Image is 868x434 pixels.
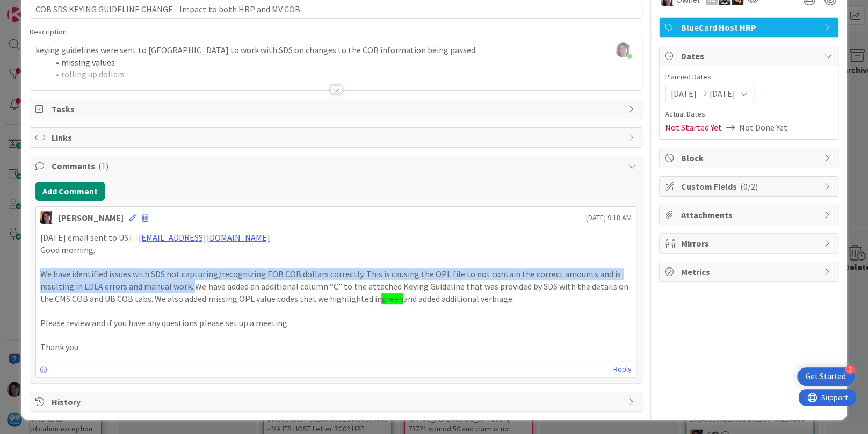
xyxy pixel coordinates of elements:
div: 3 [845,365,855,374]
span: [DATE] [671,87,697,100]
span: Actual Dates [665,108,833,120]
span: Custom Fields [681,180,819,193]
p: keying guidelines were sent to [GEOGRAPHIC_DATA] to work with SDS on changes to the COB informati... [35,44,636,56]
span: [DATE] [710,87,735,100]
a: [EMAIL_ADDRESS][DOMAIN_NAME] [139,232,270,243]
span: Mirrors [681,237,819,250]
span: Not Started Yet [665,121,722,134]
span: green [381,293,403,304]
span: Not Done Yet [739,121,787,134]
div: Get Started [806,371,846,382]
span: History [52,395,622,408]
span: Description [30,27,67,37]
span: Tasks [52,103,622,115]
span: Dates [681,49,819,62]
p: Please review and if you have any questions please set up a meeting. [40,317,631,329]
span: Metrics [681,265,819,278]
button: Add Comment [35,182,105,201]
a: Reply [613,363,632,376]
img: 6opDD3BK3MiqhSbxlYhxNxWf81ilPuNy.jpg [616,42,631,57]
span: BlueCard Host HRP [681,21,819,34]
span: ( 0/2 ) [740,181,758,192]
span: Links [52,131,622,144]
p: Thank you [40,341,631,353]
p: We have identified issues with SDS not capturing/recognizing EOB COB dollars correctly. This is c... [40,268,631,305]
span: [DATE] 9:18 AM [586,212,632,223]
span: ( 1 ) [98,161,108,171]
img: TC [40,211,53,224]
span: Support [23,2,49,15]
p: [DATE] email sent to UST - [40,232,631,244]
div: [PERSON_NAME] [59,211,124,224]
span: Planned Dates [665,71,833,83]
li: missing values [48,56,636,69]
div: Open Get Started checklist, remaining modules: 3 [797,367,855,386]
p: Good morning, [40,244,631,256]
span: Comments [52,160,622,172]
span: Block [681,151,819,164]
span: Attachments [681,208,819,221]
